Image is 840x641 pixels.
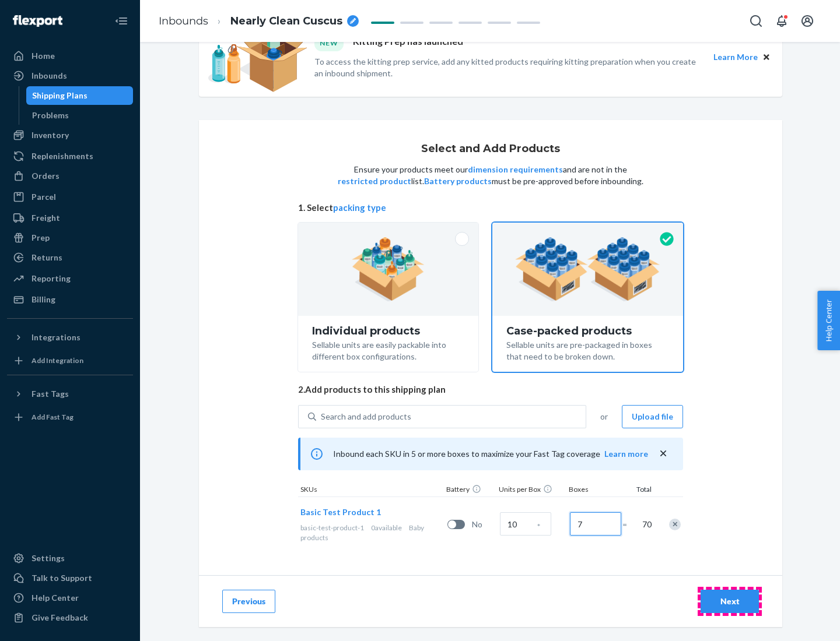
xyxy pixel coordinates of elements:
[657,448,669,460] button: close
[625,484,654,496] div: Total
[32,252,62,263] div: Returns
[312,325,464,337] div: Individual products
[515,237,660,301] img: case-pack.59cecea509d18c883b923b81aeac6d0b.png
[32,150,93,162] div: Replenishments
[13,15,62,27] img: Flexport logo
[7,248,133,267] a: Returns
[300,523,443,543] div: Baby products
[337,164,645,187] p: Ensure your products meet our and are not in the list. must be pre-approved before inbounding.
[7,269,133,288] a: Reporting
[7,209,133,227] a: Freight
[300,523,364,532] span: basic-test-product-1
[424,175,492,187] button: Battery products
[352,237,425,301] img: individual-pack.facf35554cb0f1810c75b2bd6df2d64e.png
[32,232,50,244] div: Prep
[770,9,793,33] button: Open notifications
[600,411,608,422] span: or
[7,66,133,85] a: Inbounds
[300,507,381,517] span: Basic Test Product 1
[32,70,67,82] div: Inbounds
[7,351,133,370] a: Add Integration
[32,90,87,101] div: Shipping Plans
[353,35,463,51] p: Kitting Prep has launched
[32,355,83,365] div: Add Integration
[32,552,65,564] div: Settings
[7,167,133,185] a: Orders
[506,325,669,337] div: Case-packed products
[149,4,368,38] ol: breadcrumbs
[321,411,411,422] div: Search and add products
[622,519,634,530] span: =
[32,191,56,203] div: Parcel
[298,383,683,396] span: 2. Add products to this shipping plan
[622,405,683,428] button: Upload file
[7,328,133,347] button: Integrations
[7,228,133,247] a: Prep
[444,484,496,496] div: Battery
[566,484,625,496] div: Boxes
[570,512,621,536] input: Number of boxes
[32,592,79,604] div: Help Center
[32,294,55,305] div: Billing
[333,202,386,214] button: packing type
[7,47,133,65] a: Home
[744,9,768,33] button: Open Search Box
[32,50,55,62] div: Home
[314,35,344,51] div: NEW
[713,51,758,64] button: Learn More
[32,412,73,422] div: Add Fast Tag
[338,175,411,187] button: restricted product
[7,408,133,427] a: Add Fast Tag
[32,332,80,343] div: Integrations
[32,129,69,141] div: Inventory
[314,56,703,79] p: To access the kitting prep service, add any kitted products requiring kitting preparation when yo...
[32,170,60,182] div: Orders
[371,523,402,532] span: 0 available
[817,291,840,350] button: Help Center
[298,438,683,470] div: Inbound each SKU in 5 or more boxes to maximize your Fast Tag coverage
[26,106,134,125] a: Problems
[506,337,669,362] div: Sellable units are pre-packaged in boxes that need to be broken down.
[796,9,819,33] button: Open account menu
[7,608,133,627] button: Give Feedback
[32,388,69,400] div: Fast Tags
[421,143,560,155] h1: Select and Add Products
[32,212,60,224] div: Freight
[26,86,134,105] a: Shipping Plans
[300,506,381,518] button: Basic Test Product 1
[110,9,133,33] button: Close Navigation
[7,126,133,145] a: Inventory
[7,147,133,165] a: Replenishments
[222,590,275,613] button: Previous
[32,110,69,121] div: Problems
[7,385,133,403] button: Fast Tags
[701,590,759,613] button: Next
[32,612,88,624] div: Give Feedback
[472,519,495,530] span: No
[669,519,681,530] div: Remove Item
[298,484,444,496] div: SKUs
[500,512,551,536] input: Case Quantity
[159,15,208,27] a: Inbounds
[640,519,652,530] span: 70
[298,202,683,214] span: 1. Select
[496,484,566,496] div: Units per Box
[32,273,71,284] div: Reporting
[230,14,342,29] span: Nearly Clean Cuscus
[760,51,773,64] button: Close
[710,596,749,607] div: Next
[32,572,92,584] div: Talk to Support
[604,448,648,460] button: Learn more
[7,188,133,206] a: Parcel
[7,589,133,607] a: Help Center
[7,569,133,587] a: Talk to Support
[7,549,133,568] a: Settings
[312,337,464,362] div: Sellable units are easily packable into different box configurations.
[7,290,133,309] a: Billing
[468,164,563,175] button: dimension requirements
